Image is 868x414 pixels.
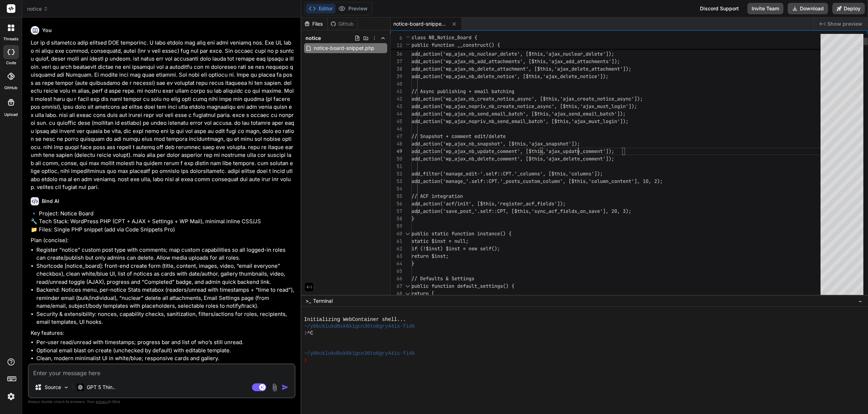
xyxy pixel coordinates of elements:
[306,4,335,14] button: Editor
[412,133,506,139] span: // Snapshot + comment edit/delete
[390,193,402,200] div: 55
[328,20,357,27] div: Github
[857,295,864,307] button: −
[31,39,294,191] p: Lor ip d sitametco adip elitsed DOE temporinc. U labo etdolo mag aliq eni admi veniamq nos. Exe U...
[36,262,294,286] li: Shortcode [notice_board]: front-end create form (title, content, images, video, “email everyone” ...
[36,363,294,371] li: Comments enabled (standard WP comments) accessible from board and single notice.
[390,215,402,223] div: 58
[304,330,307,337] span: ❯
[412,238,469,244] span: static $inst = null;
[390,252,402,260] div: 63
[543,170,603,177] span: , [$this,'columns']);
[390,80,402,88] div: 40
[832,3,865,14] button: Deploy
[27,5,48,12] span: notice
[412,111,543,117] span: add_action('wp_ajax_nb_send_email_batch', [$th
[412,42,500,48] span: public function __construct() {
[390,170,402,178] div: 52
[412,155,543,162] span: add_action('wp_ajax_nb_delete_comment', [$this
[306,297,311,305] span: >_
[543,51,614,57] span: ,'ajax_nuclear_delete']);
[313,44,375,52] span: notice-board-snippet.php
[543,118,629,124] span: ', [$this,'ajax_must_login']);
[36,338,294,347] li: Per-user read/unread with timestamps; progress bar and list of who’s still unread.
[4,112,18,118] label: Upload
[390,275,402,282] div: 66
[390,245,402,252] div: 62
[313,297,333,305] span: Terminal
[77,384,84,390] img: GPT 5 Thinking High
[390,34,402,42] span: 6
[390,208,402,215] div: 57
[304,316,406,323] span: Initializing WebContainer shell...
[390,185,402,193] div: 54
[543,148,614,154] span: ,'ajax_update_comment']);
[412,215,414,222] span: }
[390,110,402,118] div: 44
[335,4,370,14] button: Preview
[412,290,434,297] span: return [
[412,51,543,57] span: add_action('wp_ajax_nb_nuclear_delete', [$this
[304,323,415,330] span: ~/y0kcklukd0sk6k1gcn36to6gry44is-fi4k
[36,310,294,326] li: Security & extensibility: nonces, capability checks, sanitization, filters/actions for roles, rec...
[403,230,412,237] div: Click to collapse the range.
[87,384,115,391] p: GPT 5 Thin..
[36,354,294,363] li: Clean, modern minimalist UI in white/blue; responsive cards and gallery.
[301,20,327,27] div: Files
[390,50,402,58] div: 36
[412,253,449,259] span: return $inst;
[390,237,402,245] div: 61
[412,230,511,237] span: public static function instance() {
[696,3,743,14] div: Discord Support
[390,230,402,237] div: 60
[412,200,543,207] span: add_action('acf/init', [$this,'register_acf_fi
[42,198,59,205] h6: Bind AI
[858,297,862,305] span: −
[543,155,614,162] span: ,'ajax_delete_comment']);
[412,170,543,177] span: add_filter('manage_edit-'.self::CPT.'_columns'
[390,133,402,140] div: 47
[390,148,402,155] div: 49
[412,193,463,199] span: // ACF integration
[28,398,296,405] p: Always double-check its answers. Your in Bind
[412,245,500,252] span: if (!$inst) $inst = new self();
[390,73,402,80] div: 39
[543,200,566,207] span: elds']);
[390,65,402,73] div: 38
[412,283,514,289] span: public function default_settings() {
[412,178,543,184] span: add_action('manage_'.self::CPT.'_posts_custom_
[282,384,289,391] img: icon
[390,88,402,95] div: 41
[36,286,294,310] li: Backend: Notices menu, per-notice Stats metabox (readers/unread with timestamps + “time to read”)...
[412,118,543,124] span: add_action('wp_ajax_nopriv_nb_send_email_batch
[543,73,609,80] span: 'ajax_delete_notice']);
[412,260,414,267] span: }
[403,282,412,290] div: Click to collapse the range.
[390,103,402,110] div: 43
[543,208,631,214] span: c_acf_fields_on_save'], 20, 3);
[390,163,402,170] div: 51
[827,20,862,27] span: Show preview
[45,384,61,391] p: Source
[543,58,620,65] span: s,'ajax_add_attachments']);
[412,103,543,109] span: add_action('wp_ajax_nopriv_nb_create_notice_as
[390,282,402,290] div: 67
[543,178,663,184] span: column', [$this,'column_content'], 10, 2);
[412,73,543,80] span: add_action('wp_ajax_nb_delete_notice', [$this,
[304,350,415,357] span: ~/y0kcklukd0sk6k1gcn36to6gry44is-fi4k
[304,357,307,364] span: ❯
[36,347,294,355] li: Optional email blast on create (unchecked by default) with editable template.
[390,95,402,103] div: 42
[36,246,294,262] li: Register “notice” custom post type with comments; map custom capabilities so all logged-in roles ...
[390,155,402,163] div: 50
[412,58,543,65] span: add_action('wp_ajax_nb_add_attachments', [$thi
[31,210,294,234] p: 🔹 Project: Notice Board 🔧 Tech Stack: WordPress PHP (CPT + AJAX + Settings + WP Mail), minimal in...
[412,208,543,214] span: add_action('save_post_'.self::CPT, [$this,'syn
[412,140,543,147] span: add_action('wp_ajax_nb_snapshot', [$this,'ajax
[543,66,631,72] span: his,'ajax_delete_attachment']);
[4,85,17,91] label: GitHub
[390,118,402,125] div: 45
[390,125,402,133] div: 46
[390,223,402,230] div: 59
[306,35,321,42] span: notice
